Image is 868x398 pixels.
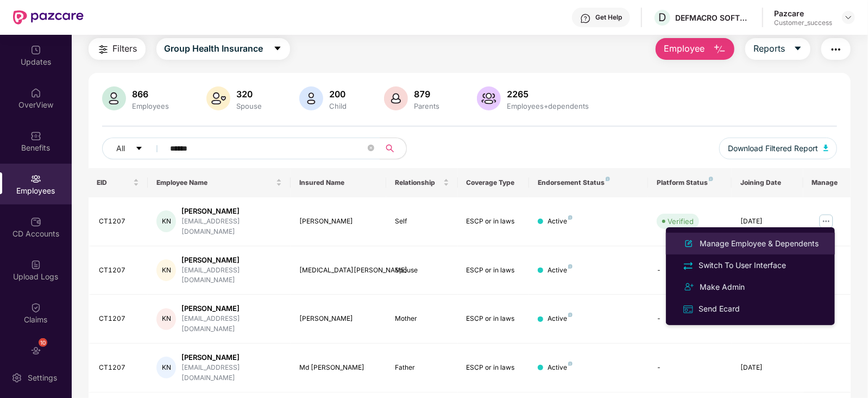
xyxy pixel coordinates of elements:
img: svg+xml;base64,PHN2ZyBpZD0iSG9tZSIgeG1sbnM9Imh0dHA6Ly93d3cudzMub3JnLzIwMDAvc3ZnIiB3aWR0aD0iMjAiIG... [30,88,41,98]
img: svg+xml;base64,PHN2ZyB4bWxucz0iaHR0cDovL3d3dy53My5vcmcvMjAwMC9zdmciIHhtbG5zOnhsaW5rPSJodHRwOi8vd3... [102,86,126,110]
span: Reports [753,42,785,55]
img: svg+xml;base64,PHN2ZyBpZD0iQmVuZWZpdHMiIHhtbG5zPSJodHRwOi8vd3d3LnczLm9yZy8yMDAwL3N2ZyIgd2lkdGg9Ij... [30,130,41,141]
div: Employees [130,102,172,110]
button: Group Health Insurancecaret-down [156,38,290,60]
img: svg+xml;base64,PHN2ZyBpZD0iVXBsb2FkX0xvZ3MiIGRhdGEtbmFtZT0iVXBsb2FkIExvZ3MiIHhtbG5zPSJodHRwOi8vd3... [30,259,41,270]
img: svg+xml;base64,PHN2ZyB4bWxucz0iaHR0cDovL3d3dy53My5vcmcvMjAwMC9zdmciIHhtbG5zOnhsaW5rPSJodHRwOi8vd3... [477,86,501,110]
div: Mother [395,314,449,324]
div: CT1207 [99,363,140,373]
button: Allcaret-down [102,138,168,159]
div: Customer_success [774,18,832,27]
span: caret-down [273,44,282,54]
div: [EMAIL_ADDRESS][DOMAIN_NAME] [181,314,282,334]
img: svg+xml;base64,PHN2ZyB4bWxucz0iaHR0cDovL3d3dy53My5vcmcvMjAwMC9zdmciIHhtbG5zOnhsaW5rPSJodHRwOi8vd3... [206,86,230,110]
div: Father [395,363,449,373]
button: Filters [89,38,146,60]
img: svg+xml;base64,PHN2ZyB4bWxucz0iaHR0cDovL3d3dy53My5vcmcvMjAwMC9zdmciIHdpZHRoPSI4IiBoZWlnaHQ9IjgiIH... [568,264,573,269]
div: Md [PERSON_NAME] [299,363,377,373]
div: KN [156,357,176,378]
img: svg+xml;base64,PHN2ZyB4bWxucz0iaHR0cDovL3d3dy53My5vcmcvMjAwMC9zdmciIHdpZHRoPSI4IiBoZWlnaHQ9IjgiIH... [568,313,573,317]
span: close-circle [368,144,374,154]
img: svg+xml;base64,PHN2ZyBpZD0iRHJvcGRvd24tMzJ4MzIiIHhtbG5zPSJodHRwOi8vd3d3LnczLm9yZy8yMDAwL3N2ZyIgd2... [844,13,853,22]
img: svg+xml;base64,PHN2ZyB4bWxucz0iaHR0cDovL3d3dy53My5vcmcvMjAwMC9zdmciIHdpZHRoPSI4IiBoZWlnaHQ9IjgiIH... [606,177,610,181]
span: search [380,144,401,153]
span: Filters [113,42,137,55]
div: [PERSON_NAME] [181,255,282,265]
img: svg+xml;base64,PHN2ZyBpZD0iRW1wbG95ZWVzIiB4bWxucz0iaHR0cDovL3d3dy53My5vcmcvMjAwMC9zdmciIHdpZHRoPS... [30,173,41,184]
img: svg+xml;base64,PHN2ZyB4bWxucz0iaHR0cDovL3d3dy53My5vcmcvMjAwMC9zdmciIHhtbG5zOnhsaW5rPSJodHRwOi8vd3... [713,43,726,56]
img: svg+xml;base64,PHN2ZyB4bWxucz0iaHR0cDovL3d3dy53My5vcmcvMjAwMC9zdmciIHdpZHRoPSIyNCIgaGVpZ2h0PSIyNC... [97,43,110,56]
div: KN [156,259,176,281]
th: Joining Date [732,168,803,197]
th: EID [89,168,148,197]
span: Employee [664,42,705,55]
img: svg+xml;base64,PHN2ZyBpZD0iVXBkYXRlZCIgeG1sbnM9Imh0dHA6Ly93d3cudzMub3JnLzIwMDAvc3ZnIiB3aWR0aD0iMj... [30,45,41,55]
button: Reportscaret-down [745,38,810,60]
div: 200 [328,89,349,100]
img: svg+xml;base64,PHN2ZyBpZD0iU2V0dGluZy0yMHgyMCIgeG1sbnM9Imh0dHA6Ly93d3cudzMub3JnLzIwMDAvc3ZnIiB3aW... [11,372,22,383]
div: Make Admin [697,281,747,293]
div: Pazcare [774,8,832,18]
div: Send Ecard [696,303,742,315]
span: Download Filtered Report [728,142,818,154]
div: ESCP or in laws [467,314,521,324]
div: Child [328,102,349,110]
button: search [380,138,407,159]
div: [MEDICAL_DATA][PERSON_NAME] [299,265,377,276]
img: svg+xml;base64,PHN2ZyB4bWxucz0iaHR0cDovL3d3dy53My5vcmcvMjAwMC9zdmciIHdpZHRoPSI4IiBoZWlnaHQ9IjgiIH... [709,177,713,181]
span: D [659,11,666,24]
img: svg+xml;base64,PHN2ZyBpZD0iSGVscC0zMngzMiIgeG1sbnM9Imh0dHA6Ly93d3cudzMub3JnLzIwMDAvc3ZnIiB3aWR0aD... [580,13,591,24]
span: Relationship [395,178,441,187]
th: Coverage Type [458,168,530,197]
div: CT1207 [99,265,140,276]
div: ESCP or in laws [467,216,521,227]
div: Manage Employee & Dependents [697,238,821,250]
div: ESCP or in laws [467,363,521,373]
div: [PERSON_NAME] [181,206,282,216]
td: - [648,295,732,344]
div: Self [395,216,449,227]
img: svg+xml;base64,PHN2ZyB4bWxucz0iaHR0cDovL3d3dy53My5vcmcvMjAwMC9zdmciIHdpZHRoPSI4IiBoZWlnaHQ9IjgiIH... [568,215,573,220]
img: svg+xml;base64,PHN2ZyBpZD0iRW5kb3JzZW1lbnRzIiB4bWxucz0iaHR0cDovL3d3dy53My5vcmcvMjAwMC9zdmciIHdpZH... [30,345,41,356]
div: 879 [412,89,442,100]
img: svg+xml;base64,PHN2ZyBpZD0iQ0RfQWNjb3VudHMiIGRhdGEtbmFtZT0iQ0QgQWNjb3VudHMiIHhtbG5zPSJodHRwOi8vd3... [30,216,41,227]
img: svg+xml;base64,PHN2ZyBpZD0iQ2xhaW0iIHhtbG5zPSJodHRwOi8vd3d3LnczLm9yZy8yMDAwL3N2ZyIgd2lkdGg9IjIwIi... [30,302,41,313]
div: 866 [130,89,172,100]
div: Active [548,265,573,276]
div: CT1207 [99,216,140,227]
img: svg+xml;base64,PHN2ZyB4bWxucz0iaHR0cDovL3d3dy53My5vcmcvMjAwMC9zdmciIHdpZHRoPSIyNCIgaGVpZ2h0PSIyNC... [682,281,695,294]
th: Relationship [386,168,458,197]
div: KN [156,308,176,330]
span: Group Health Insurance [165,42,263,55]
div: Active [548,363,573,373]
img: manageButton [817,213,835,230]
div: Endorsement Status [538,178,639,187]
div: DEFMACRO SOFTWARE PRIVATE LIMITED [675,13,751,23]
div: [PERSON_NAME] [181,352,282,363]
div: Verified [668,216,694,227]
button: Download Filtered Report [719,138,838,159]
img: New Pazcare Logo [13,10,84,24]
th: Employee Name [148,168,291,197]
div: 320 [235,89,265,100]
img: svg+xml;base64,PHN2ZyB4bWxucz0iaHR0cDovL3d3dy53My5vcmcvMjAwMC9zdmciIHdpZHRoPSI4IiBoZWlnaHQ9IjgiIH... [568,362,573,366]
img: svg+xml;base64,PHN2ZyB4bWxucz0iaHR0cDovL3d3dy53My5vcmcvMjAwMC9zdmciIHhtbG5zOnhsaW5rPSJodHRwOi8vd3... [299,86,323,110]
img: svg+xml;base64,PHN2ZyB4bWxucz0iaHR0cDovL3d3dy53My5vcmcvMjAwMC9zdmciIHhtbG5zOnhsaW5rPSJodHRwOi8vd3... [823,145,829,151]
div: 10 [39,338,47,347]
div: Spouse [235,102,265,110]
img: svg+xml;base64,PHN2ZyB4bWxucz0iaHR0cDovL3d3dy53My5vcmcvMjAwMC9zdmciIHdpZHRoPSIxNiIgaGVpZ2h0PSIxNi... [682,303,694,315]
img: svg+xml;base64,PHN2ZyB4bWxucz0iaHR0cDovL3d3dy53My5vcmcvMjAwMC9zdmciIHdpZHRoPSIyNCIgaGVpZ2h0PSIyNC... [829,43,842,56]
div: Platform Status [657,178,723,187]
th: Insured Name [291,168,386,197]
span: caret-down [794,44,802,54]
span: All [117,142,125,154]
span: caret-down [135,145,143,153]
td: - [648,246,732,295]
div: Spouse [395,265,449,276]
div: ESCP or in laws [467,265,521,276]
span: Employee Name [156,178,274,187]
img: svg+xml;base64,PHN2ZyB4bWxucz0iaHR0cDovL3d3dy53My5vcmcvMjAwMC9zdmciIHhtbG5zOnhsaW5rPSJodHRwOi8vd3... [384,86,408,110]
span: close-circle [368,145,374,151]
span: EID [97,178,131,187]
div: [DATE] [740,363,795,373]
